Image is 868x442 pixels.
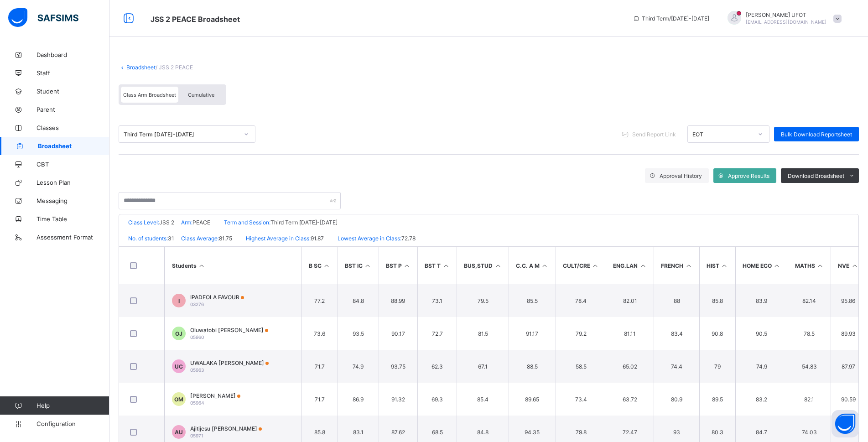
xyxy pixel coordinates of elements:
span: 05960 [190,334,204,340]
td: 72.7 [417,317,457,350]
i: Sort in Ascending Order [592,262,599,269]
span: Help [36,402,109,409]
td: 95.86 [831,284,865,317]
span: Class Average: [181,235,219,242]
td: 90.5 [735,317,788,350]
span: Bulk Download Reportsheet [781,131,852,138]
td: 85.5 [509,284,556,317]
td: 74.4 [654,350,699,383]
td: 78.5 [788,317,831,350]
span: [PERSON_NAME] [190,392,240,399]
span: Class Arm Broadsheet [123,92,176,98]
i: Sort Ascending [198,262,206,269]
span: UC [175,363,183,370]
td: 90.59 [831,383,865,416]
span: Configuration [36,420,109,427]
td: 54.83 [788,350,831,383]
td: 82.1 [788,383,831,416]
span: 05964 [190,400,204,406]
th: C.C. A M [509,247,556,284]
td: 58.5 [556,350,606,383]
td: 87.97 [831,350,865,383]
span: 31 [168,235,174,242]
td: 67.1 [457,350,509,383]
span: Broadsheet [38,142,109,150]
div: GABRIELUFOT [718,11,846,26]
td: 79 [699,350,735,383]
td: 77.2 [301,284,338,317]
div: Third Term [DATE]-[DATE] [124,131,239,138]
td: 69.3 [417,383,457,416]
i: Sort in Ascending Order [773,262,781,269]
th: MATHS [788,247,831,284]
i: Sort in Ascending Order [442,262,450,269]
span: Highest Average in Class: [246,235,311,242]
td: 90.17 [379,317,418,350]
span: Parent [36,106,109,113]
i: Sort in Ascending Order [639,262,647,269]
span: Oluwatobi [PERSON_NAME] [190,327,268,333]
i: Sort in Ascending Order [541,262,549,269]
th: BUS,STUD [457,247,509,284]
th: B SC [301,247,338,284]
td: 85.8 [699,284,735,317]
span: IPADEOLA FAVOUR [190,294,244,301]
td: 81.11 [606,317,654,350]
td: 86.9 [338,383,379,416]
td: 79.5 [457,284,509,317]
span: [EMAIL_ADDRESS][DOMAIN_NAME] [746,19,826,25]
span: Time Table [36,215,109,223]
i: Sort in Ascending Order [721,262,728,269]
span: Cumulative [188,92,214,98]
i: Sort in Ascending Order [364,262,372,269]
span: OM [174,396,183,403]
span: session/term information [633,15,709,22]
i: Sort in Ascending Order [851,262,858,269]
td: 73.6 [301,317,338,350]
th: CULT/CRE [556,247,606,284]
td: 84.8 [338,284,379,317]
i: Sort in Ascending Order [323,262,331,269]
td: 93.75 [379,350,418,383]
td: 89.93 [831,317,865,350]
td: 74.9 [338,350,379,383]
span: Approval History [660,172,702,179]
span: 72.78 [401,235,416,242]
td: 91.32 [379,383,418,416]
td: 89.5 [699,383,735,416]
td: 82.14 [788,284,831,317]
td: 82.01 [606,284,654,317]
td: 90.8 [699,317,735,350]
i: Sort in Ascending Order [403,262,411,269]
td: 91.17 [509,317,556,350]
span: AU [175,429,183,436]
span: Class Arm Broadsheet [151,15,240,24]
span: OJ [175,330,182,337]
span: Download Broadsheet [788,172,844,179]
span: 91.87 [311,235,324,242]
span: 05963 [190,367,204,373]
td: 88.5 [509,350,556,383]
td: 71.7 [301,350,338,383]
span: Send Report Link [632,131,676,138]
img: safsims [8,8,78,27]
span: / JSS 2 PEACE [156,64,193,71]
td: 73.1 [417,284,457,317]
span: Lowest Average in Class: [338,235,401,242]
td: 80.9 [654,383,699,416]
th: BST T [417,247,457,284]
span: Messaging [36,197,109,204]
td: 74.9 [735,350,788,383]
span: No. of students: [128,235,168,242]
span: [PERSON_NAME] UFOT [746,11,826,18]
td: 73.4 [556,383,606,416]
span: CBT [36,161,109,168]
td: 62.3 [417,350,457,383]
span: Dashboard [36,51,109,58]
td: 85.4 [457,383,509,416]
td: 81.5 [457,317,509,350]
th: BST IC [338,247,379,284]
td: 63.72 [606,383,654,416]
span: Arm: [181,219,192,226]
span: I [178,297,180,304]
